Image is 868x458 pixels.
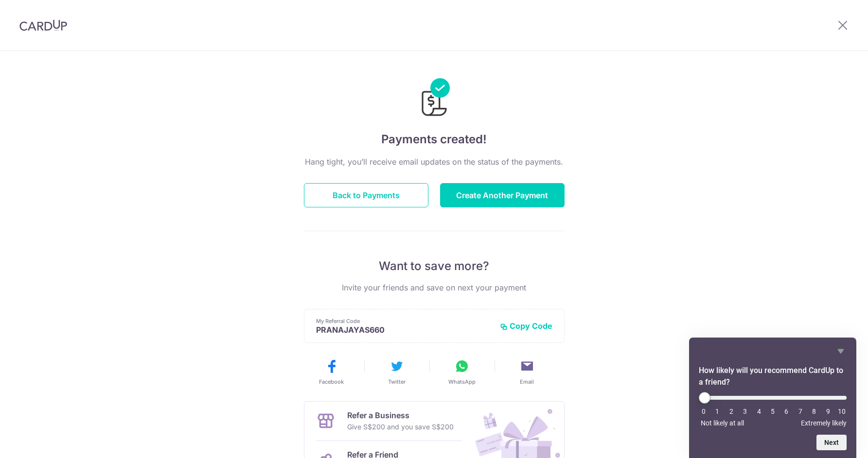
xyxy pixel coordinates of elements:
[304,282,565,293] p: Invite your friends and save on next your payment
[816,435,847,450] button: Next question
[699,345,847,450] div: How likely will you recommend CardUp to a friend? Select an option from 0 to 10, with 0 being Not...
[319,378,344,386] span: Facebook
[823,407,833,415] li: 9
[304,131,565,148] h4: Payments created!
[754,407,764,415] li: 4
[837,407,847,415] li: 10
[419,78,450,119] img: Payments
[368,358,425,386] button: Twitter
[304,156,565,168] p: Hang tight, you’ll receive email updates on the status of the payments.
[448,378,476,386] span: WhatsApp
[498,358,556,386] button: Email
[699,407,709,415] li: 0
[835,345,847,357] button: Hide survey
[440,183,565,207] button: Create Another Payment
[500,321,552,331] button: Copy Code
[712,407,722,415] li: 1
[726,407,736,415] li: 2
[304,183,428,207] button: Back to Payments
[303,358,360,386] button: Facebook
[19,19,67,31] img: CardUp
[316,325,492,335] p: PRANAJAYAS660
[304,258,565,274] p: Want to save more?
[520,378,534,386] span: Email
[796,407,805,415] li: 7
[781,407,791,415] li: 6
[347,421,454,433] p: Give S$200 and you save S$200
[701,419,744,427] span: Not likely at all
[388,378,406,386] span: Twitter
[740,407,750,415] li: 3
[801,419,847,427] span: Extremely likely
[347,409,454,421] p: Refer a Business
[433,358,491,386] button: WhatsApp
[768,407,778,415] li: 5
[809,407,819,415] li: 8
[699,392,847,427] div: How likely will you recommend CardUp to a friend? Select an option from 0 to 10, with 0 being Not...
[316,317,492,325] p: My Referral Code
[699,365,847,388] h2: How likely will you recommend CardUp to a friend? Select an option from 0 to 10, with 0 being Not...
